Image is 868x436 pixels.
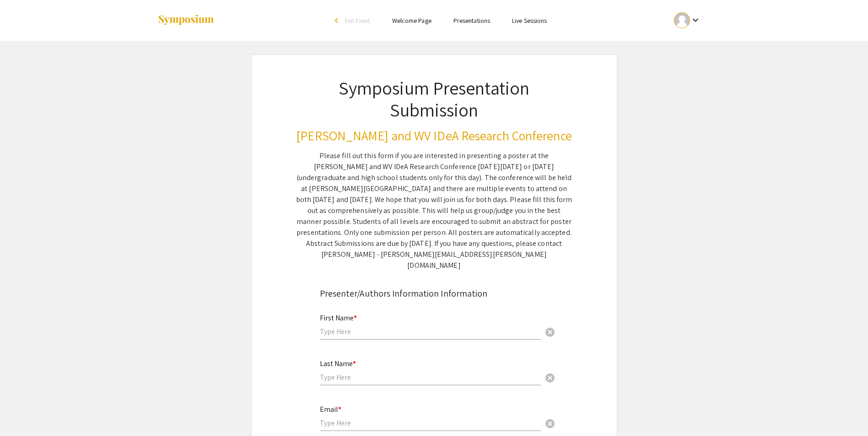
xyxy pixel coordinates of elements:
[545,372,555,383] span: cancel
[320,404,341,414] mat-label: Email
[320,313,357,323] mat-label: First Name
[545,418,555,429] span: cancel
[7,395,39,429] iframe: Chat
[664,10,711,31] button: Expand account dropdown
[320,287,549,300] div: Presenter/Authors Information Information
[545,327,555,338] span: cancel
[320,418,541,428] input: Type Here
[296,128,572,144] h3: [PERSON_NAME] and WV IDeA Research Conference
[541,368,559,386] button: Clear
[512,16,547,25] a: Live Sessions
[453,16,490,25] a: Presentations
[320,327,541,336] input: Type Here
[541,414,559,432] button: Clear
[345,16,370,25] span: Exit Event
[320,372,541,382] input: Type Here
[296,150,572,271] div: Please fill out this form if you are interested in presenting a poster at the [PERSON_NAME] and W...
[296,77,572,121] h1: Symposium Presentation Submission
[690,15,701,26] mat-icon: Expand account dropdown
[541,323,559,341] button: Clear
[320,359,356,368] mat-label: Last Name
[335,18,340,23] div: arrow_back_ios
[157,14,215,27] img: Symposium by ForagerOne
[392,16,431,25] a: Welcome Page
